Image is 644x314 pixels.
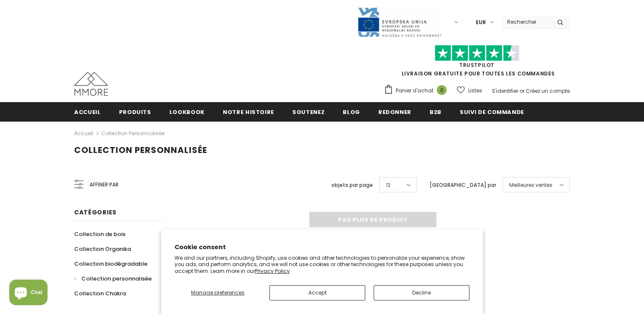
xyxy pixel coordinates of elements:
a: Accueil [74,128,93,139]
label: objets par page [331,181,373,189]
a: Produits [119,102,151,121]
a: Notre histoire [223,102,274,121]
inbox-online-store-chat: Shopify online store chat [7,280,50,307]
span: Suivi de commande [460,108,524,116]
span: or [519,87,525,94]
span: Accueil [74,108,101,116]
a: Panier d'achat 0 [384,84,451,97]
a: Blog [343,102,360,121]
span: Collection personnalisée [81,275,152,283]
a: Javni Razpis [357,18,442,25]
span: Redonner [378,108,411,116]
span: Collection Chakra [74,289,126,297]
a: B2B [430,102,441,121]
span: Produits [119,108,151,116]
a: Collection biodégradable [74,256,147,271]
a: Collection personnalisée [74,271,152,286]
span: Lookbook [169,108,205,116]
a: Privacy Policy [255,267,290,275]
img: Cas MMORE [74,72,108,96]
span: Affiner par [89,180,119,189]
a: Suivi de commande [460,102,524,121]
a: TrustPilot [459,61,494,69]
a: Redonner [378,102,411,121]
button: Accept [269,285,365,300]
span: Meilleures ventes [509,181,552,189]
button: Manage preferences [175,285,261,300]
span: Panier d'achat [396,86,433,95]
a: Collection de bois [74,227,125,242]
a: Collection Chakra [74,286,126,301]
span: Collection de bois [74,230,125,238]
span: 0 [437,85,447,95]
a: Listes [457,83,482,98]
span: Listes [468,86,482,95]
img: Faites confiance aux étoiles pilotes [435,45,519,61]
label: [GEOGRAPHIC_DATA] par [430,181,496,189]
span: Collection personnalisée [74,144,207,156]
a: Lookbook [169,102,205,121]
input: Search Site [502,16,551,28]
span: Blog [343,108,360,116]
span: B2B [430,108,441,116]
span: soutenez [292,108,325,116]
a: Collection Organika [74,242,131,256]
a: Créez un compte [526,87,570,94]
span: Collection biodégradable [74,260,147,268]
p: We and our partners, including Shopify, use cookies and other technologies to personalize your ex... [175,255,469,275]
span: Catégories [74,208,117,217]
a: S'identifier [492,87,518,94]
span: Manage preferences [191,289,244,296]
span: 12 [386,181,391,189]
img: Javni Razpis [357,7,442,38]
a: Collection personnalisée [101,130,164,137]
span: Notre histoire [223,108,274,116]
span: EUR [476,18,486,27]
button: Decline [374,285,469,300]
a: soutenez [292,102,325,121]
span: Collection Organika [74,245,131,253]
a: Accueil [74,102,101,121]
span: LIVRAISON GRATUITE POUR TOUTES LES COMMANDES [384,49,570,77]
h2: Cookie consent [175,243,469,252]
